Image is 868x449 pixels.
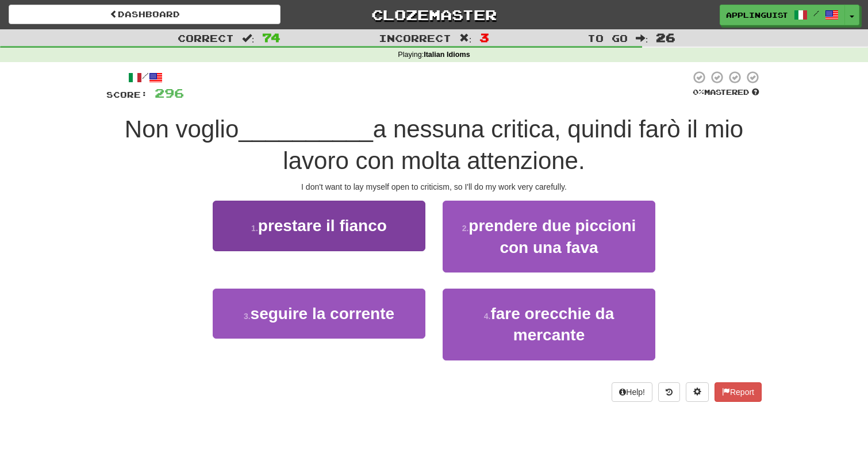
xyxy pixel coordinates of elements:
span: prendere due piccioni con una fava [468,217,636,256]
button: Round history (alt+y) [658,382,680,402]
strong: Italian Idioms [424,51,470,59]
span: Non voglio [125,116,239,143]
span: 26 [656,30,675,44]
button: Help! [612,382,652,402]
span: 3 [479,30,489,44]
div: I don't want to lay myself open to criticism, so I'll do my work very carefully. [106,181,762,193]
span: 0 % [693,87,704,97]
span: a nessuna critica, quindi farò il mio lavoro con molta attenzione. [283,116,743,174]
span: Correct [178,32,234,44]
span: prestare il fianco [258,217,387,235]
span: : [459,33,472,43]
small: 2 . [462,224,469,233]
span: : [242,33,255,43]
span: fare orecchie da mercante [490,305,614,344]
span: 74 [262,30,281,44]
div: / [106,70,184,85]
span: Applinguist [726,10,788,20]
small: 1 . [251,224,258,233]
button: 2.prendere due piccioni con una fava [443,201,655,273]
span: : [636,33,648,43]
span: Score: [106,90,148,99]
span: seguire la corrente [251,305,395,323]
small: 4 . [484,312,491,321]
button: 3.seguire la corrente [213,289,425,339]
button: 4.fare orecchie da mercante [443,289,655,360]
button: 1.prestare il fianco [213,201,425,251]
span: To go [587,32,628,44]
span: Incorrect [379,32,451,44]
span: 296 [155,86,184,100]
small: 3 . [244,312,251,321]
a: Applinguist / [720,5,845,25]
a: Clozemaster [298,5,570,25]
span: / [813,9,819,17]
div: Mastered [690,87,762,98]
a: Dashboard [9,5,281,24]
span: __________ [239,116,373,143]
button: Report [715,382,762,402]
